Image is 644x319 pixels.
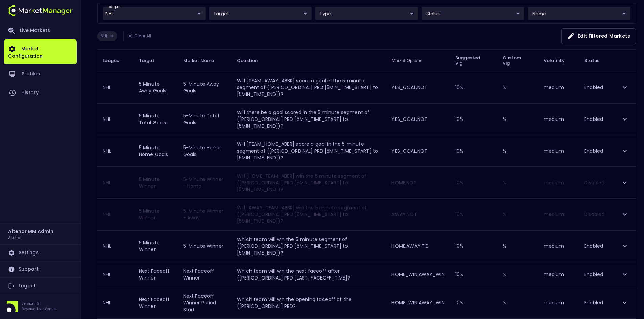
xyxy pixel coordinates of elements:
td: % [497,230,538,262]
th: NHL [97,230,134,262]
span: League [103,58,128,64]
span: Enabled [584,299,603,306]
td: % [497,135,538,166]
td: 10 % [450,230,497,262]
div: league [422,7,524,20]
td: 5 Minute Winner [134,167,178,198]
td: Which team will win the opening faceoff of the ([PERIOD_ORDINAL] PRD? [232,287,386,318]
td: Will [TEAM_AWAY_ABBR] score a goal in the 5 minute segment of ([PERIOD_ORDINAL] PRD [5MIN_TIME_ST... [232,72,386,103]
span: Enabled [584,271,603,278]
div: league [315,7,418,20]
td: medium [538,103,579,135]
h2: Altenar MM Admin [8,228,53,235]
td: medium [538,230,579,262]
h3: Altenar [8,235,22,240]
th: NHL [97,135,134,166]
button: expand row [619,82,630,93]
button: expand row [619,269,630,280]
button: expand row [619,177,630,188]
span: Enabled [584,116,603,123]
td: Next Faceoff Winner [178,262,232,287]
td: medium [538,262,579,287]
td: HOME_WIN,AWAY_WIN [386,262,450,287]
td: YES_GOAL,NOT [386,72,450,103]
td: HOME,NOT [386,167,450,198]
td: 5-Minute Home Goals [178,135,232,166]
span: Question [237,58,266,64]
td: % [497,167,538,198]
a: Market Configuration [4,39,77,64]
td: Which team will win the 5 minute segment of ([PERIOD_ORDINAL] PRD [5MIN_TIME_START] to [5MIN_TIME... [232,230,386,262]
td: 10 % [450,72,497,103]
button: expand row [619,113,630,125]
button: Edit filtered markets [561,28,636,44]
td: Will there be a goal scored in the 5 minute segment of ([PERIOD_ORDINAL] PRD [5MIN_TIME_START] to... [232,103,386,135]
span: Custom Vig [503,55,533,66]
a: History [4,83,77,102]
td: 10 % [450,135,497,166]
a: Support [4,261,77,277]
td: Will [AWAY_TEAM_ABBR] win the 5 minute segment of ([PERIOD_ORDINAL] PRD [5MIN_TIME_START] to [5MI... [232,198,386,230]
div: league [528,7,630,20]
span: Enabled [584,243,603,249]
span: Market Name [183,58,223,64]
span: Enabled [584,84,603,91]
td: 10 % [450,262,497,287]
th: NHL [97,198,134,230]
td: 10 % [450,103,497,135]
td: medium [538,167,579,198]
td: 5 Minute Winner [134,230,178,262]
th: NHL [97,287,134,318]
td: 5 Minute Home Goals [134,135,178,166]
li: NHL [97,31,117,41]
td: 5-Minute Away Goals [178,72,232,103]
td: HOME,AWAY,TIE [386,230,450,262]
span: Suggested Vig [455,55,492,66]
td: 5 Minute Winner [134,198,178,230]
td: % [497,287,538,318]
li: Clear All [123,31,154,41]
span: Status [584,57,599,65]
span: Status [584,57,608,65]
td: YES_GOAL,NOT [386,103,450,135]
button: expand row [619,209,630,220]
td: 5-Minute Winner - Home [178,167,232,198]
td: medium [538,198,579,230]
th: NHL [97,262,134,287]
a: Live Markets [4,22,77,39]
td: Next Faceoff Winner Period Start [178,287,232,318]
td: 5-Minute Winner [178,230,232,262]
span: Target [139,58,163,64]
td: Next Faceoff Winner [134,287,178,318]
div: league [103,7,206,20]
td: 10 % [450,198,497,230]
a: Settings [4,245,77,261]
td: % [497,103,538,135]
td: % [497,72,538,103]
td: 10 % [450,287,497,318]
td: Will [TEAM_HOME_ABBR] score a goal in the 5 minute segment of ([PERIOD_ORDINAL] PRD [5MIN_TIME_ST... [232,135,386,166]
td: YES_GOAL,NOT [386,135,450,166]
a: Logout [4,278,77,294]
td: 5 Minute Away Goals [134,72,178,103]
div: league [209,7,312,20]
p: Version 1.31 [21,301,56,306]
div: Version 1.31Powered by nVenue [4,301,77,312]
button: expand row [619,145,630,157]
span: Volatility [544,58,573,64]
p: Powered by nVenue [21,306,56,311]
button: expand row [619,240,630,252]
td: medium [538,72,579,103]
td: medium [538,287,579,318]
th: Market Options [386,50,450,72]
th: NHL [97,72,134,103]
span: Disabled [584,179,604,186]
th: NHL [97,103,134,135]
a: Profiles [4,64,77,83]
td: 5-Minute Winner - Away [178,198,232,230]
table: collapsible table [97,50,636,319]
td: 5 Minute Total Goals [134,103,178,135]
td: % [497,262,538,287]
span: Disabled [584,211,604,218]
td: 5-Minute Total Goals [178,103,232,135]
